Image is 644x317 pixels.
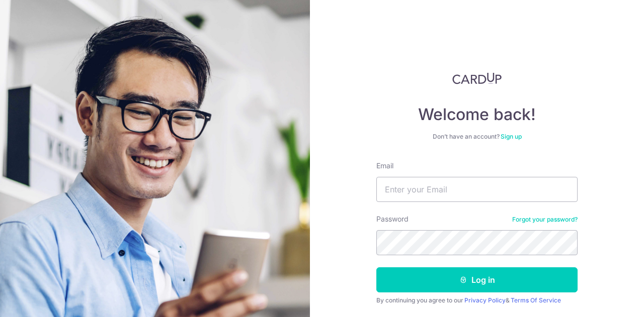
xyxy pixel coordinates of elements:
[511,296,561,304] a: Terms Of Service
[376,104,578,125] h4: Welcome back!
[452,72,502,84] img: CardUp Logo
[376,296,578,304] div: By continuing you agree to our &
[376,267,578,292] button: Log in
[376,214,409,224] label: Password
[464,296,506,304] a: Privacy Policy
[376,161,393,171] label: Email
[501,133,522,140] a: Sign up
[376,177,578,202] input: Enter your Email
[376,133,578,141] div: Don’t have an account?
[512,216,578,224] a: Forgot your password?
